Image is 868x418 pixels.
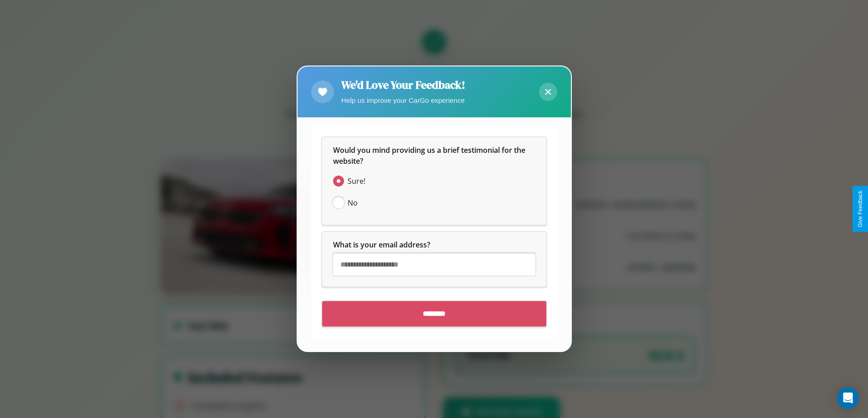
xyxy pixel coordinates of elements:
[348,198,358,209] span: No
[341,94,465,106] p: Help us improve your CarGo experience
[837,387,859,409] div: Open Intercom Messenger
[348,176,365,187] span: Sure!
[333,146,527,166] span: Would you mind providing us a brief testimonial for the website?
[341,77,465,92] h2: We'd Love Your Feedback!
[333,240,430,250] span: What is your email address?
[857,191,863,227] div: Give Feedback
